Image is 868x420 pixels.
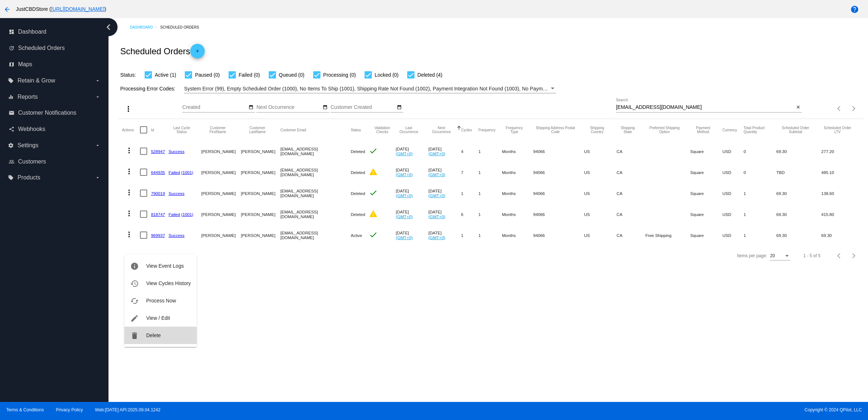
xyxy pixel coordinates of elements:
[146,280,191,286] span: View Cycles History
[146,332,161,338] span: Delete
[130,279,139,288] mat-icon: history
[130,331,139,340] mat-icon: delete
[130,297,139,305] mat-icon: cached
[146,298,176,304] span: Process Now
[130,262,139,271] mat-icon: info
[146,315,170,321] span: View / Edit
[130,314,139,323] mat-icon: edit
[146,263,184,269] span: View Event Logs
